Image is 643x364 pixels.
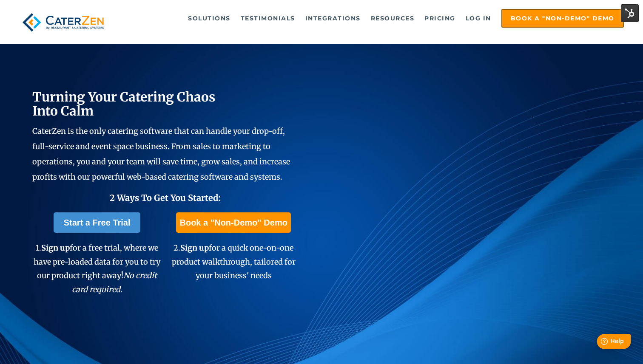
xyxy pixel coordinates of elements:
img: HubSpot Tools Menu Toggle [621,4,639,22]
a: Solutions [184,10,235,27]
a: Book a "Non-Demo" Demo [501,9,624,28]
img: caterzen [19,9,107,36]
a: Pricing [420,10,460,27]
em: No credit card required. [72,271,157,294]
span: CaterZen is the only catering software that can handle your drop-off, full-service and event spac... [32,126,290,182]
a: Integrations [301,10,365,27]
a: Book a "Non-Demo" Demo [176,212,290,233]
span: Sign up [41,243,70,253]
iframe: Help widget launcher [567,331,634,355]
a: Log in [461,10,495,27]
span: Sign up [180,243,209,253]
a: Testimonials [236,10,299,27]
a: Resources [367,10,419,27]
span: 2. for a quick one-on-one product walkthrough, tailored for your business' needs [172,243,296,280]
div: Navigation Menu [122,9,623,28]
span: 1. for a free trial, where we have pre-loaded data for you to try our product right away! [34,243,160,294]
span: Turning Your Catering Chaos Into Calm [32,89,216,119]
span: 2 Ways To Get You Started: [110,192,221,203]
a: Start a Free Trial [54,212,141,233]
